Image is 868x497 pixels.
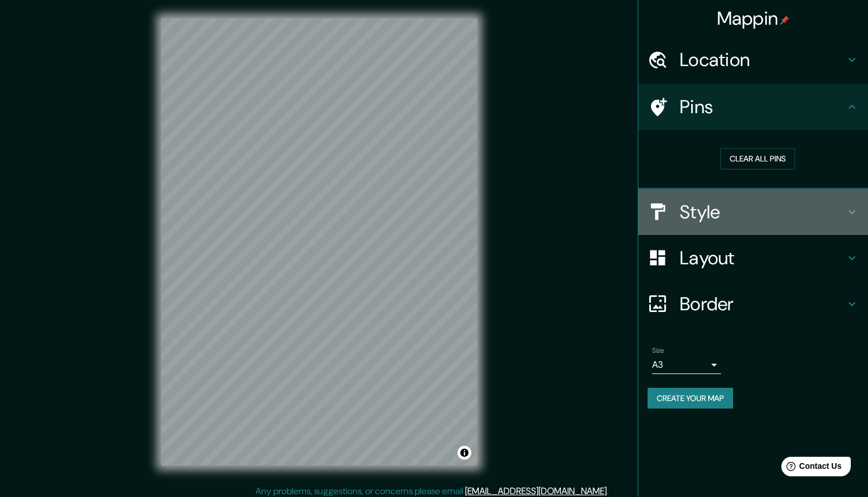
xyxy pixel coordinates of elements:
div: Pins [638,84,868,130]
h4: Mappin [717,7,790,30]
a: [EMAIL_ADDRESS][DOMAIN_NAME] [465,485,607,497]
div: Location [638,37,868,83]
div: Style [638,189,868,235]
h4: Style [680,201,845,224]
button: Toggle attribution [458,446,471,460]
h4: Location [680,48,845,71]
button: Create your map [648,388,733,409]
iframe: Help widget launcher [766,452,855,484]
label: Size [652,345,664,355]
h4: Pins [680,95,845,118]
h4: Layout [680,246,845,269]
div: A3 [652,356,721,374]
h4: Border [680,292,845,315]
canvas: Map [161,18,477,465]
button: Clear all pins [720,148,795,169]
img: pin-icon.png [780,16,789,25]
div: Border [638,281,868,327]
div: Layout [638,235,868,281]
